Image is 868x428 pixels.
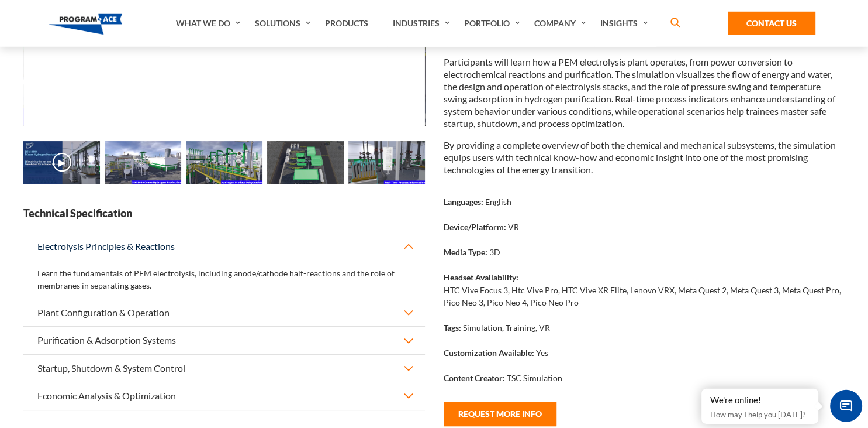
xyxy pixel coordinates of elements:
[444,56,845,129] p: Participants will learn how a PEM electrolysis plant operates, from power conversion to electroch...
[23,299,425,326] button: Plant Configuration & Operation
[710,395,810,406] div: We're online!
[485,196,511,208] p: English
[53,153,71,172] button: ▶
[105,141,181,184] img: Green Hydrogen Production Simulation VR Training - Preview 1
[536,347,548,359] p: Yes
[489,246,500,258] p: 3D
[444,222,506,232] strong: Device/Platform:
[23,141,100,184] img: Green Hydrogen Production Simulation VR Training - Video 0
[507,372,562,384] p: TSC Simulation
[348,141,425,184] img: Green Hydrogen Production Simulation VR Training - Preview 4
[444,139,845,176] p: By providing a complete overview of both the chemical and mechanical subsystems, the simulation e...
[444,284,845,309] p: HTC Vive Focus 3, Htc Vive Pro, HTC Vive XR Elite, Lenovo VRX, Meta Quest 2, Meta Quest 3, Meta Q...
[444,348,534,358] strong: Customization Available:
[23,327,425,354] button: Purification & Adsorption Systems
[710,408,810,422] p: How may I help you [DATE]?
[830,390,862,422] span: Chat Widget
[508,221,519,233] p: VR
[267,141,344,184] img: Green Hydrogen Production Simulation VR Training - Preview 3
[463,321,550,334] p: Simulation, Training, VR
[23,206,425,221] strong: Technical Specification
[23,382,425,409] button: Economic Analysis & Optimization
[728,12,815,35] a: Contact Us
[23,355,425,382] button: Startup, Shutdown & System Control
[444,323,461,333] strong: Tags:
[23,260,425,299] div: Learn the fundamentals of PEM electrolysis, including anode/cathode half-reactions and the role o...
[444,272,518,282] strong: Headset Availability:
[444,373,505,383] strong: Content Creator:
[444,247,487,257] strong: Media Type:
[23,233,425,260] button: Electrolysis Principles & Reactions
[49,14,123,35] img: Program-Ace
[444,402,556,426] button: Request More Info
[186,141,262,184] img: Green Hydrogen Production Simulation VR Training - Preview 2
[444,197,483,207] strong: Languages:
